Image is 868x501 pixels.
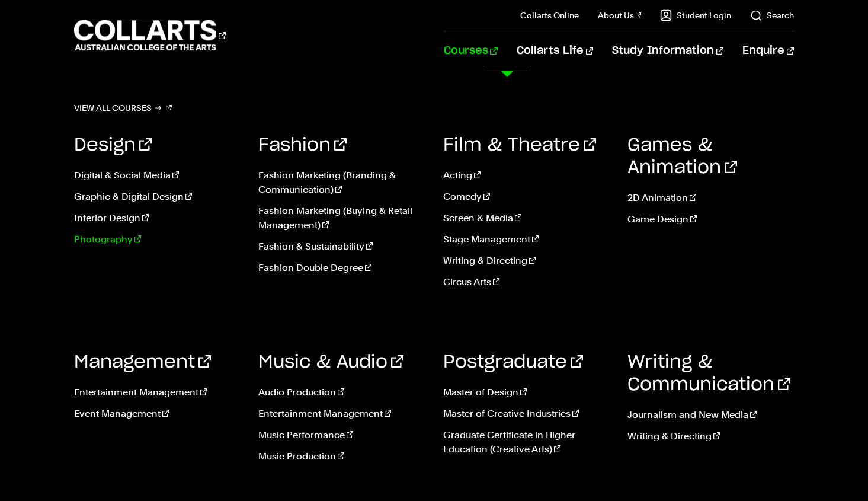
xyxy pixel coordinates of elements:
[627,191,795,205] a: 2D Animation
[520,9,579,21] a: Collarts Online
[598,9,642,21] a: About Us
[443,428,610,457] a: Graduate Certificate in Higher Education (Creative Arts)
[443,353,583,371] a: Postgraduate
[258,240,425,254] a: Fashion & Sustainability
[258,407,425,421] a: Entertainment Management
[443,168,610,183] a: Acting
[627,136,737,177] a: Games & Animation
[627,212,795,226] a: Game Design
[258,385,425,400] a: Audio Production
[443,232,610,247] a: Stage Management
[258,428,425,442] a: Music Performance
[444,31,498,71] a: Courses
[74,190,241,204] a: Graphic & Digital Design
[258,136,347,154] a: Fashion
[258,168,425,197] a: Fashion Marketing (Branding & Communication)
[74,100,172,116] a: View all courses
[74,385,241,400] a: Entertainment Management
[74,18,226,52] div: Go to homepage
[443,385,610,400] a: Master of Design
[443,190,610,204] a: Comedy
[443,136,596,154] a: Film & Theatre
[258,449,425,464] a: Music Production
[750,9,794,21] a: Search
[443,211,610,225] a: Screen & Media
[74,353,211,371] a: Management
[258,261,425,275] a: Fashion Double Degree
[517,31,593,71] a: Collarts Life
[74,211,241,225] a: Interior Design
[74,168,241,183] a: Digital & Social Media
[627,429,795,443] a: Writing & Directing
[627,408,795,422] a: Journalism and New Media
[258,204,425,232] a: Fashion Marketing (Buying & Retail Management)
[627,353,790,394] a: Writing & Communication
[74,136,152,154] a: Design
[443,407,610,421] a: Master of Creative Industries
[443,254,610,268] a: Writing & Directing
[443,275,610,289] a: Circus Arts
[74,407,241,421] a: Event Management
[742,31,794,71] a: Enquire
[74,232,241,247] a: Photography
[660,9,731,21] a: Student Login
[258,353,403,371] a: Music & Audio
[612,31,723,71] a: Study Information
